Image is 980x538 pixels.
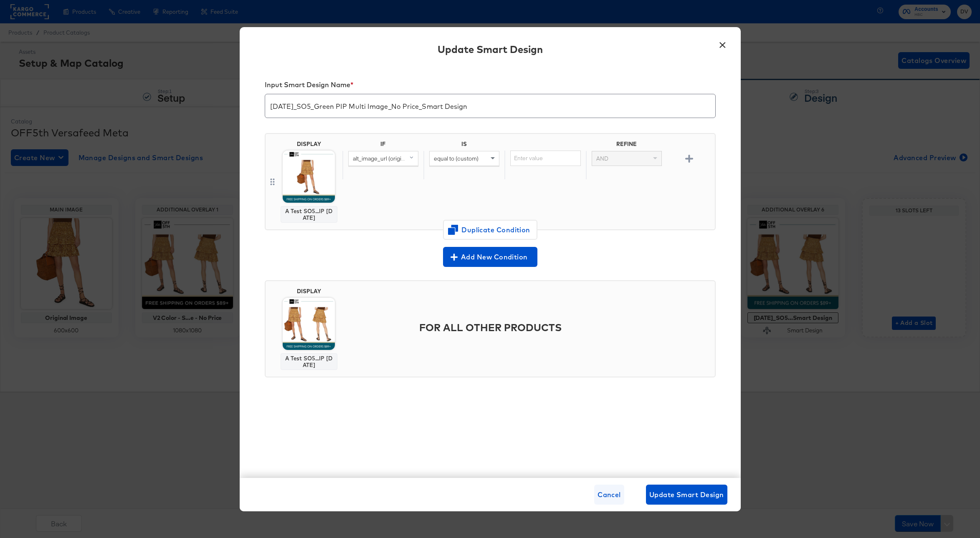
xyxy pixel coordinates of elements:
[265,91,715,114] input: My smart design
[596,155,608,162] span: AND
[450,224,531,236] span: Duplicate Condition
[297,288,321,294] div: DISPLAY
[283,298,335,350] img: 3QCqXwQuc2Fu40eNXN7SSQ.jpg
[446,251,534,263] span: Add New Condition
[434,155,479,162] span: equal to (custom)
[284,208,334,221] div: A Test SO5...IP [DATE]
[297,141,321,147] div: DISPLAY
[598,489,621,500] span: Cancel
[646,485,727,505] button: Update Smart Design
[342,308,712,347] div: FOR ALL OTHER PRODUCTS
[586,141,667,151] div: REFINE
[342,141,423,151] div: IF
[284,355,334,368] div: A Test SO5...IP [DATE]
[443,247,537,267] button: Add New Condition
[443,220,537,240] button: Duplicate Condition
[438,42,543,56] div: Update Smart Design
[283,151,335,203] img: 7p2-NOK3NWqeUWj53mx0YA.jpg
[423,141,504,151] div: IS
[715,35,730,50] button: ×
[265,80,716,92] div: Input Smart Design Name
[594,485,624,505] button: Cancel
[353,155,410,162] span: alt_image_url (original)
[510,151,580,166] input: Enter value
[649,489,724,500] span: Update Smart Design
